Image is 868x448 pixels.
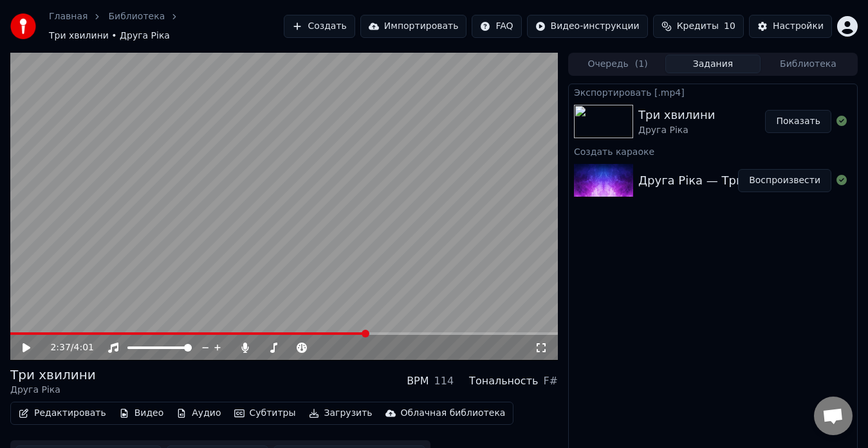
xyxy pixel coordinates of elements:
[527,15,648,38] button: Видео-инструкции
[570,55,665,73] button: Очередь
[761,55,856,73] button: Библиотека
[638,124,715,137] div: Друга Ріка
[814,397,853,435] div: Відкритий чат
[472,15,521,38] button: FAQ
[49,10,88,23] a: Главная
[10,366,96,384] div: Три хвилини
[74,341,94,354] span: 4:01
[665,55,761,73] button: Задания
[229,404,301,422] button: Субтитры
[401,407,506,420] div: Облачная библиотека
[304,404,378,422] button: Загрузить
[171,404,226,422] button: Аудио
[284,15,355,38] button: Создать
[469,373,538,389] div: Тональность
[638,106,715,124] div: Три хвилини
[50,341,81,354] div: /
[10,13,36,39] img: youka
[773,20,824,33] div: Настройки
[14,404,111,422] button: Редактировать
[543,373,558,389] div: F#
[749,15,832,38] button: Настройки
[49,30,170,42] span: Три хвилини • Друга Ріка
[50,341,70,354] span: 2:37
[114,404,169,422] button: Видео
[108,10,165,23] a: Библиотека
[677,20,719,33] span: Кредиты
[653,15,744,38] button: Кредиты10
[724,20,735,33] span: 10
[434,373,454,389] div: 114
[49,10,284,42] nav: breadcrumb
[638,172,799,190] div: Друга Ріка — Три хвилини
[635,58,648,71] span: ( 1 )
[569,84,857,100] div: Экспортировать [.mp4]
[569,143,857,159] div: Создать караоке
[360,15,467,38] button: Импортировать
[765,110,831,133] button: Показать
[738,169,831,192] button: Воспроизвести
[10,384,96,397] div: Друга Ріка
[407,373,429,389] div: BPM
